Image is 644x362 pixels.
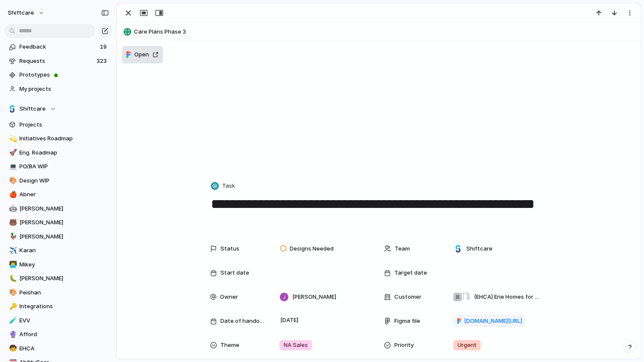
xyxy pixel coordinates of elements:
[8,176,16,185] button: 🎨
[4,202,112,215] div: 🤖[PERSON_NAME]
[292,293,336,301] span: [PERSON_NAME]
[9,330,15,340] div: 🔮
[4,40,112,53] a: Feedback19
[474,293,540,301] span: (EHCA) Erie Homes for Children and Adults , You me and the community
[8,274,16,283] button: 🐛
[19,162,109,171] span: PO/BA WIP
[8,260,16,269] button: 👨‍💻
[290,244,334,253] span: Designs Needed
[19,316,109,325] span: EVV
[453,316,525,327] a: [DOMAIN_NAME][URL]
[9,190,15,200] div: 🍎
[8,302,16,311] button: 🔑
[4,272,112,285] a: 🐛[PERSON_NAME]
[220,244,239,253] span: Status
[9,274,15,284] div: 🐛
[4,146,112,159] a: 🚀Eng. Roadmap
[8,316,16,325] button: 🧪
[19,288,109,297] span: Peishan
[394,269,427,277] span: Target date
[19,149,109,157] span: Eng. Roadmap
[19,232,109,241] span: [PERSON_NAME]
[8,149,16,157] button: 🚀
[9,232,15,241] div: 🦆
[9,260,15,269] div: 👨‍💻
[4,230,112,243] a: 🦆[PERSON_NAME]
[19,260,109,269] span: Mikey
[100,43,108,51] span: 19
[19,71,109,79] span: Prototypes
[9,148,15,158] div: 🚀
[4,55,112,68] a: Requests323
[8,246,16,255] button: ✈️
[134,50,149,59] span: Open
[4,286,112,299] a: 🎨Peishan
[9,302,15,312] div: 🔑
[220,293,238,301] span: Owner
[19,85,109,93] span: My projects
[458,341,477,350] span: Urgent
[121,25,637,39] button: Care Plans Phase 3
[4,244,112,257] div: ✈️Karan
[19,190,109,199] span: Abner
[19,176,109,185] span: Design WIP
[4,174,112,187] a: 🎨Design WIP
[19,121,109,129] span: Projects
[9,316,15,325] div: 🧪
[9,343,15,353] div: 🧒
[4,102,112,115] button: Shiftcare
[19,134,109,143] span: Initiatives Roadmap
[19,274,109,283] span: [PERSON_NAME]
[220,317,265,325] span: Date of handover
[4,258,112,271] a: 👨‍💻Mikey
[4,132,112,145] a: 💫Initiatives Roadmap
[284,341,308,350] span: NA Sales
[8,134,16,143] button: 💫
[8,344,16,353] button: 🧒
[222,182,235,190] span: Task
[394,293,421,301] span: Customer
[394,317,420,325] span: Figma file
[394,341,414,350] span: Priority
[220,341,239,350] span: Theme
[134,28,637,36] span: Care Plans Phase 3
[19,204,109,213] span: [PERSON_NAME]
[220,269,249,277] span: Start date
[9,176,15,186] div: 🎨
[8,204,16,213] button: 🤖
[4,6,49,20] button: shiftcare
[9,134,15,144] div: 💫
[8,9,34,17] span: shiftcare
[9,162,15,172] div: 💻
[4,216,112,229] a: 🐻[PERSON_NAME]
[4,188,112,201] div: 🍎Abner
[19,344,109,353] span: EHCA
[464,317,522,325] span: [DOMAIN_NAME][URL]
[4,160,112,173] a: 💻PO/BA WIP
[4,314,112,327] a: 🧪EVV
[8,218,16,227] button: 🐻
[209,180,238,192] button: Task
[4,68,112,81] a: Prototypes
[96,57,108,65] span: 323
[19,218,109,227] span: [PERSON_NAME]
[9,218,15,228] div: 🐻
[122,46,163,63] button: Open
[19,43,97,51] span: Feedback
[9,246,15,256] div: ✈️
[278,315,301,325] span: [DATE]
[4,342,112,355] a: 🧒EHCA
[4,300,112,313] a: 🔑Integrations
[19,105,46,113] span: Shiftcare
[19,246,109,255] span: Karan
